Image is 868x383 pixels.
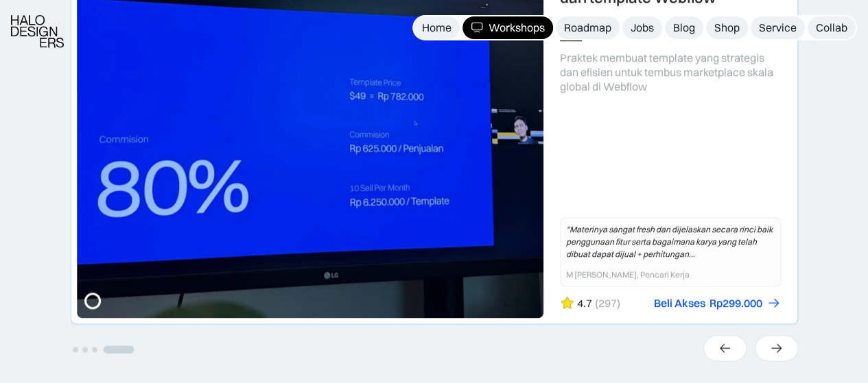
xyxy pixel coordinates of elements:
a: Shop [706,16,748,39]
a: Workshops [462,16,553,39]
a: Collab [808,16,856,39]
div: Rp299.000 [709,296,762,310]
button: Go to slide 4 [103,346,134,354]
div: Beli Akses [654,296,705,310]
div: Collab [816,21,847,35]
button: Go to slide 3 [92,347,97,352]
a: Home [414,16,460,39]
a: Blog [665,16,703,39]
button: Go to slide 1 [73,347,78,352]
ul: Select a slide to show [71,343,138,354]
div: Blog [673,21,695,35]
a: Beli AksesRp299.000 [654,296,781,310]
div: Shop [714,21,740,35]
a: Service [751,16,805,39]
div: (297) [595,296,620,310]
div: Service [759,21,797,35]
div: Workshops [489,21,545,35]
div: Roadmap [564,21,611,35]
button: Go to slide 2 [82,347,88,352]
div: Jobs [631,21,654,35]
div: 4.7 [577,296,592,310]
a: Roadmap [556,16,620,39]
a: Jobs [622,16,662,39]
div: Home [422,21,451,35]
